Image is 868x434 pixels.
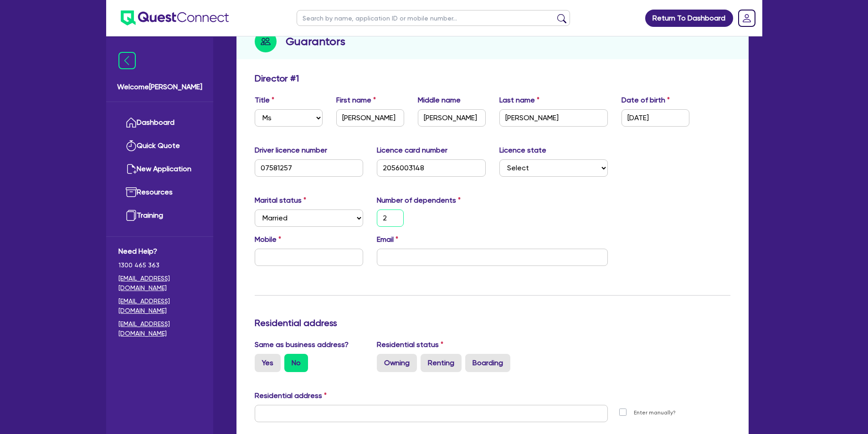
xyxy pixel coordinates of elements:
[377,145,447,156] label: Licence card number
[465,354,510,372] label: Boarding
[336,95,376,106] label: First name
[255,73,299,84] h3: Director # 1
[499,145,546,156] label: Licence state
[735,6,759,30] a: Dropdown toggle
[118,134,201,158] a: Quick Quote
[255,390,327,401] label: Residential address
[377,234,398,245] label: Email
[126,163,137,174] img: new-application
[297,10,570,26] input: Search by name, application ID or mobile number...
[421,354,462,372] label: Renting
[255,95,274,106] label: Title
[377,195,461,206] label: Number of dependents
[645,10,733,27] a: Return To Dashboard
[118,181,201,204] a: Resources
[118,246,201,257] span: Need Help?
[117,82,202,92] span: Welcome [PERSON_NAME]
[126,187,137,198] img: resources
[118,204,201,227] a: Training
[255,31,277,52] img: step-icon
[118,274,201,293] a: [EMAIL_ADDRESS][DOMAIN_NAME]
[255,234,281,245] label: Mobile
[118,158,201,181] a: New Application
[255,317,730,328] h3: Residential address
[118,260,201,270] span: 1300 465 363
[621,109,689,127] input: DD / MM / YYYY
[255,339,349,350] label: Same as business address?
[499,95,539,106] label: Last name
[255,195,306,206] label: Marital status
[255,354,281,372] label: Yes
[118,319,201,338] a: [EMAIL_ADDRESS][DOMAIN_NAME]
[377,339,443,350] label: Residential status
[621,95,670,106] label: Date of birth
[284,354,308,372] label: No
[126,140,137,151] img: quick-quote
[121,10,229,26] img: quest-connect-logo-blue
[118,52,136,69] img: icon-menu-close
[418,95,461,106] label: Middle name
[118,111,201,134] a: Dashboard
[126,210,137,221] img: training
[118,296,201,316] a: [EMAIL_ADDRESS][DOMAIN_NAME]
[634,408,676,417] label: Enter manually?
[255,145,327,156] label: Driver licence number
[286,33,345,50] h2: Guarantors
[377,354,417,372] label: Owning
